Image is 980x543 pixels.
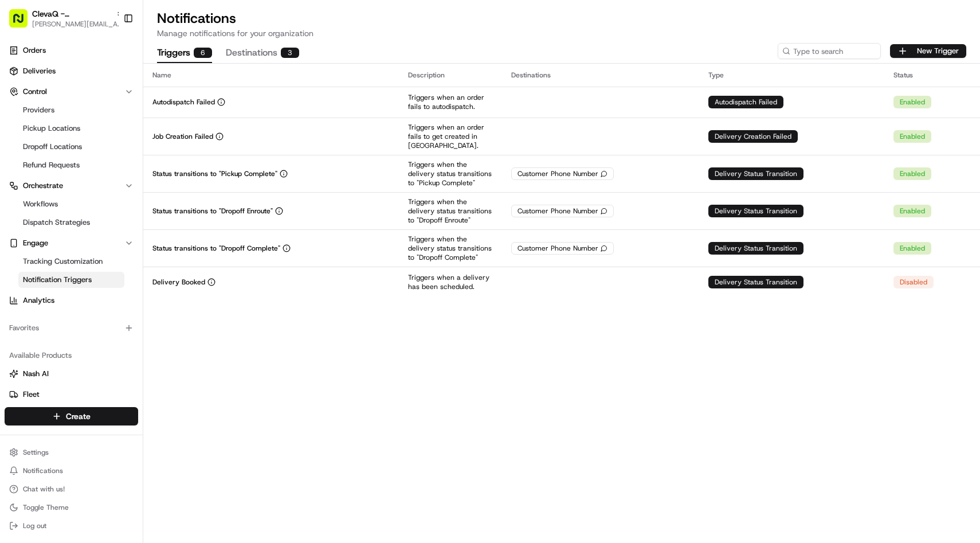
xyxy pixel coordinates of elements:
[281,48,299,58] div: 3
[5,499,138,515] button: Toggle Theme
[32,19,124,29] button: [PERSON_NAME][EMAIL_ADDRESS][DOMAIN_NAME]
[5,83,138,101] button: Control
[152,97,215,107] p: Autodispatch Failed
[18,120,124,136] a: Pickup Locations
[23,389,40,400] span: Fleet
[226,44,299,63] button: Destinations
[708,242,803,255] div: Delivery Status Transition
[152,278,205,287] p: Delivery Booked
[893,71,971,80] div: Status
[92,162,189,182] a: 💻API Documentation
[5,291,138,310] a: Analytics
[5,62,138,80] a: Deliveries
[5,234,138,252] button: Engage
[152,71,390,80] div: Name
[708,71,875,80] div: Type
[5,463,138,479] button: Notifications
[152,206,273,216] p: Status transitions to "Dropoff Enroute"
[23,160,80,170] span: Refund Requests
[195,113,209,127] button: Start new chat
[893,242,931,255] div: Enabled
[11,11,34,34] img: Nash
[23,199,58,209] span: Workflows
[23,485,65,494] span: Chat with us!
[708,130,798,143] div: Delivery Creation Failed
[408,235,493,262] p: Triggers when the delivery status transitions to "Dropoff Complete"
[23,369,49,379] span: Nash AI
[893,167,931,180] div: Enabled
[890,44,966,58] button: New Trigger
[23,45,46,56] span: Orders
[23,466,63,475] span: Notifications
[18,253,124,269] a: Tracking Customization
[408,273,493,291] p: Triggers when a delivery has been scheduled.
[32,8,111,19] button: ClevaQ - [GEOGRAPHIC_DATA]
[11,167,21,177] div: 📗
[7,162,92,182] a: 📗Knowledge Base
[511,242,614,255] div: Customer Phone Number
[511,71,690,80] div: Destinations
[5,319,138,337] div: Favorites
[66,411,91,422] span: Create
[157,28,966,39] p: Manage notifications for your organization
[23,275,92,285] span: Notification Triggers
[23,87,47,97] span: Control
[511,205,614,217] div: Customer Phone Number
[23,503,69,512] span: Toggle Theme
[5,5,119,32] button: ClevaQ - [GEOGRAPHIC_DATA][PERSON_NAME][EMAIL_ADDRESS][DOMAIN_NAME]
[778,43,881,59] input: Type to search
[23,181,63,191] span: Orchestrate
[708,167,803,180] div: Delivery Status Transition
[408,197,493,225] p: Triggers when the delivery status transitions to "Dropoff Enroute"
[23,66,56,76] span: Deliveries
[18,214,124,231] a: Dispatch Strategies
[23,142,82,152] span: Dropoff Locations
[11,46,209,64] p: Welcome 👋
[893,96,931,108] div: Enabled
[408,123,493,150] p: Triggers when an order fails to get created in [GEOGRAPHIC_DATA].
[23,123,80,134] span: Pickup Locations
[108,166,184,178] span: API Documentation
[5,444,138,460] button: Settings
[893,276,934,288] div: Disabled
[18,272,124,288] a: Notification Triggers
[708,96,783,108] div: Autodispatch Failed
[194,48,212,58] div: 6
[152,169,277,178] p: Status transitions to "Pickup Complete"
[11,110,32,130] img: 1736555255976-a54dd68f-1ca7-489b-9aae-adbdc363a1c4
[9,369,134,379] a: Nash AI
[81,194,139,203] a: Powered byPylon
[5,407,138,425] button: Create
[893,205,931,217] div: Enabled
[5,518,138,534] button: Log out
[23,166,88,178] span: Knowledge Base
[39,121,145,130] div: We're available if you need us!
[5,177,138,195] button: Orchestrate
[5,365,138,383] button: Nash AI
[408,71,493,80] div: Description
[5,346,138,365] div: Available Products
[152,132,213,141] p: Job Creation Failed
[152,244,280,253] p: Status transitions to "Dropoff Complete"
[97,167,106,177] div: 💻
[5,481,138,497] button: Chat with us!
[18,157,124,173] a: Refund Requests
[39,110,188,121] div: Start new chat
[114,194,139,203] span: Pylon
[18,196,124,212] a: Workflows
[893,130,931,143] div: Enabled
[511,167,614,180] div: Customer Phone Number
[23,238,48,248] span: Engage
[5,385,138,404] button: Fleet
[5,41,138,60] a: Orders
[18,139,124,155] a: Dropoff Locations
[23,448,49,457] span: Settings
[157,9,966,28] h1: Notifications
[23,295,54,306] span: Analytics
[708,205,803,217] div: Delivery Status Transition
[18,102,124,118] a: Providers
[23,521,46,530] span: Log out
[9,389,134,400] a: Fleet
[157,44,212,63] button: Triggers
